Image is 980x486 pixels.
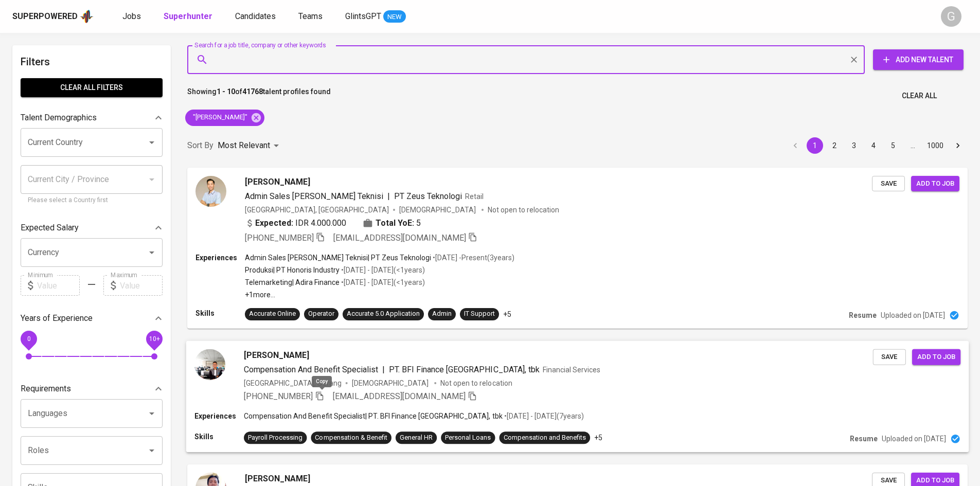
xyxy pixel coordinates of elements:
[394,191,462,201] span: PT Zeus Teknologi
[399,205,477,215] span: [DEMOGRAPHIC_DATA]
[244,411,503,421] p: Compensation And Benefit Specialist | PT. BFI Finance [GEOGRAPHIC_DATA], tbk
[345,11,381,21] span: GlintsGPT
[244,349,309,361] span: [PERSON_NAME]
[465,192,484,201] span: Retail
[245,473,310,485] span: [PERSON_NAME]
[902,89,937,102] span: Clear All
[878,351,901,363] span: Save
[389,364,540,374] span: PT. BFI Finance [GEOGRAPHIC_DATA], tbk
[187,168,968,329] a: [PERSON_NAME]Admin Sales [PERSON_NAME] Teknisi|PT Zeus TeknologiRetail[GEOGRAPHIC_DATA], [GEOGRAP...
[12,11,78,23] div: Superpowered
[245,265,340,275] p: Produksi | PT Honoris Industry
[786,137,968,154] nav: pagination navigation
[912,349,960,365] button: Add to job
[235,10,278,23] a: Candidates
[145,135,159,150] button: Open
[245,233,314,243] span: [PHONE_NUMBER]
[218,139,270,152] p: Most Relevant
[400,433,433,443] div: General HR
[145,245,159,260] button: Open
[911,176,959,192] button: Add to job
[916,178,954,190] span: Add to job
[217,87,235,96] b: 1 - 10
[950,137,966,154] button: Go to next page
[244,377,342,388] div: [GEOGRAPHIC_DATA], Serang
[21,53,163,70] h6: Filters
[865,137,882,154] button: Go to page 4
[924,137,947,154] button: Go to page 1000
[185,110,264,126] div: "[PERSON_NAME]"
[244,391,313,401] span: [PHONE_NUMBER]
[122,10,143,23] a: Jobs
[440,377,512,388] p: Not open to relocation
[12,9,94,24] a: Superpoweredapp logo
[187,341,968,452] a: [PERSON_NAME]Compensation And Benefit Specialist|PT. BFI Finance [GEOGRAPHIC_DATA], tbkFinancial ...
[877,178,900,190] span: Save
[340,277,425,287] p: • [DATE] - [DATE] ( <1 years )
[187,86,331,105] p: Showing of talent profiles found
[826,137,843,154] button: Go to page 2
[885,137,901,154] button: Go to page 5
[245,290,514,300] p: +1 more ...
[847,52,861,67] button: Clear
[164,11,212,21] b: Superhunter
[245,253,431,263] p: Admin Sales [PERSON_NAME] Teknisi | PT Zeus Teknologi
[503,411,584,421] p: • [DATE] - [DATE] ( 7 years )
[376,217,414,229] b: Total YoE:
[195,308,245,318] p: Skills
[145,443,159,458] button: Open
[872,176,905,192] button: Save
[245,191,383,201] span: Admin Sales [PERSON_NAME] Teknisi
[345,10,406,23] a: GlintsGPT NEW
[21,312,93,325] p: Years of Experience
[37,275,80,296] input: Value
[21,112,97,124] p: Talent Demographics
[383,12,406,22] span: NEW
[881,310,945,320] p: Uploaded on [DATE]
[195,176,226,207] img: 9f1bb3507b77d6355df0d7136a1ebe03.jpeg
[255,217,293,229] b: Expected:
[21,218,163,238] div: Expected Salary
[149,335,159,343] span: 10+
[21,78,163,97] button: Clear All filters
[21,383,71,395] p: Requirements
[245,217,346,229] div: IDR 4.000.000
[298,11,323,21] span: Teams
[308,309,334,319] div: Operator
[882,434,946,444] p: Uploaded on [DATE]
[235,11,276,21] span: Candidates
[242,87,263,96] b: 41768
[850,434,878,444] p: Resume
[244,364,378,374] span: Compensation And Benefit Specialist
[21,107,163,128] div: Talent Demographics
[873,49,964,70] button: Add New Talent
[248,433,302,443] div: Payroll Processing
[315,433,387,443] div: Compensation & Benefit
[849,310,877,320] p: Resume
[245,176,310,188] span: [PERSON_NAME]
[340,265,425,275] p: • [DATE] - [DATE] ( <1 years )
[29,81,154,94] span: Clear All filters
[21,379,163,399] div: Requirements
[503,309,511,319] p: +5
[218,136,282,155] div: Most Relevant
[185,113,254,122] span: "[PERSON_NAME]"
[464,309,495,319] div: IT Support
[445,433,491,443] div: Personal Loans
[382,363,385,375] span: |
[807,137,823,154] button: page 1
[21,308,163,329] div: Years of Experience
[898,86,941,105] button: Clear All
[846,137,862,154] button: Go to page 3
[594,433,602,443] p: +5
[904,140,921,151] div: …
[333,391,466,401] span: [EMAIL_ADDRESS][DOMAIN_NAME]
[432,309,452,319] div: Admin
[387,190,390,203] span: |
[917,351,955,363] span: Add to job
[298,10,325,23] a: Teams
[347,309,420,319] div: Accurate 5.0 Application
[164,10,215,23] a: Superhunter
[194,349,225,380] img: 6f1c51101179e914956286088ecb181d.jpg
[195,253,245,263] p: Experiences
